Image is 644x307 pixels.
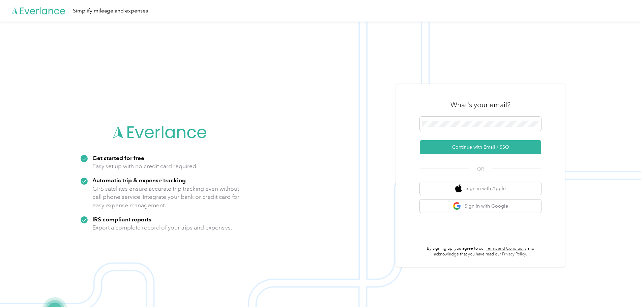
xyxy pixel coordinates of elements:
[92,223,232,232] p: Export a complete record of your trips and expenses.
[502,252,526,257] a: Privacy Policy
[92,154,144,161] strong: Get started for free
[420,199,541,213] button: google logoSign in with Google
[486,246,526,251] a: Terms and Conditions
[469,165,492,173] span: OR
[92,185,240,210] p: GPS satellites ensure accurate trip tracking even without cell phone service. Integrate your bank...
[92,177,186,184] strong: Automatic trip & expense tracking
[73,7,148,15] div: Simplify mileage and expenses
[92,162,196,171] p: Easy set up with no credit card required
[420,246,541,257] p: By signing up, you agree to our and acknowledge that you have read our .
[453,202,461,210] img: google logo
[420,140,541,154] button: Continue with Email / SSO
[450,100,510,110] h3: What's your email?
[455,184,462,193] img: apple logo
[92,216,151,223] strong: IRS compliant reports
[420,182,541,195] button: apple logoSign in with Apple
